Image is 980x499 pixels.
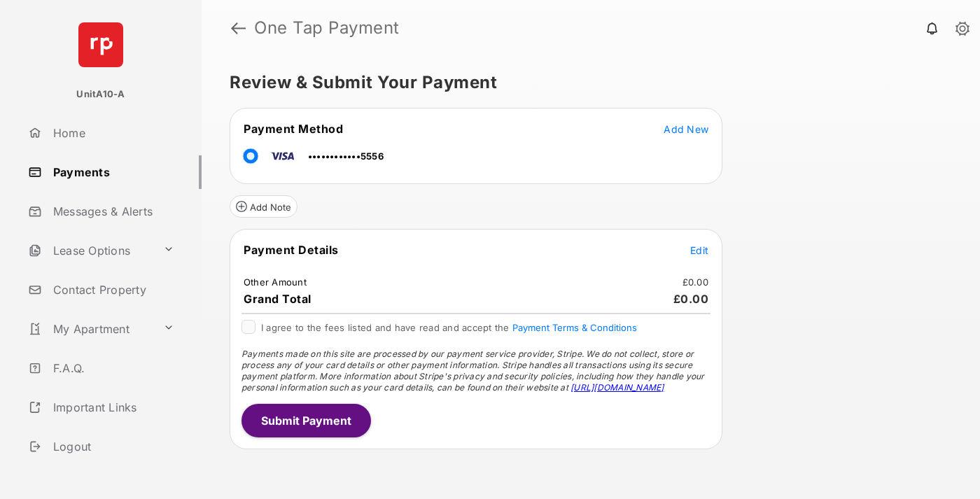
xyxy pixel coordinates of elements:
[241,404,371,437] button: Submit Payment
[22,155,202,189] a: Payments
[244,122,343,136] span: Payment Method
[22,430,202,463] a: Logout
[690,243,708,257] button: Edit
[254,20,400,36] strong: One Tap Payment
[76,87,125,101] p: UnitA10-A
[682,276,709,288] td: £0.00
[673,292,709,306] span: £0.00
[512,322,637,333] button: I agree to the fees listed and have read and accept the
[241,349,705,393] span: Payments made on this site are processed by our payment service provider, Stripe. We do not colle...
[244,243,339,257] span: Payment Details
[230,74,941,91] h5: Review & Submit Your Payment
[22,234,157,267] a: Lease Options
[22,273,202,307] a: Contact Property
[308,150,384,162] span: ••••••••••••5556
[22,116,202,150] a: Home
[22,195,202,228] a: Messages & Alerts
[22,391,180,424] a: Important Links
[244,292,311,306] span: Grand Total
[243,276,307,288] td: Other Amount
[261,322,637,333] span: I agree to the fees listed and have read and accept the
[78,22,123,67] img: svg+xml;base64,PHN2ZyB4bWxucz0iaHR0cDovL3d3dy53My5vcmcvMjAwMC9zdmciIHdpZHRoPSI2NCIgaGVpZ2h0PSI2NC...
[664,122,708,136] button: Add New
[690,244,708,256] span: Edit
[664,123,708,135] span: Add New
[22,312,157,346] a: My Apartment
[22,351,202,385] a: F.A.Q.
[570,382,664,393] a: [URL][DOMAIN_NAME]
[230,195,297,218] button: Add Note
